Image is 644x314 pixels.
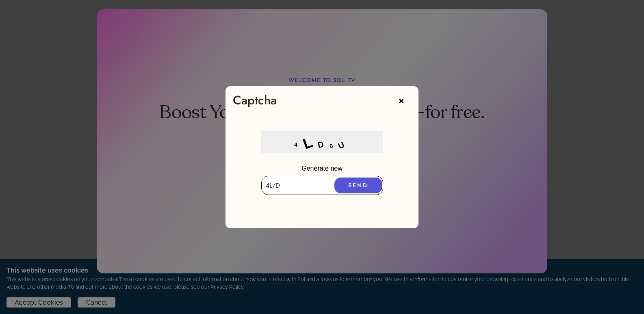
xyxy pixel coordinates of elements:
div: L [300,129,321,155]
input: Enter captcha [261,176,383,195]
div: U [336,136,351,152]
button: SEND [334,178,382,193]
p: Generate new [226,161,419,176]
div: Captcha [233,93,277,107]
div: 0 [328,139,340,150]
div: D [317,137,330,151]
div: 4 [294,140,304,150]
